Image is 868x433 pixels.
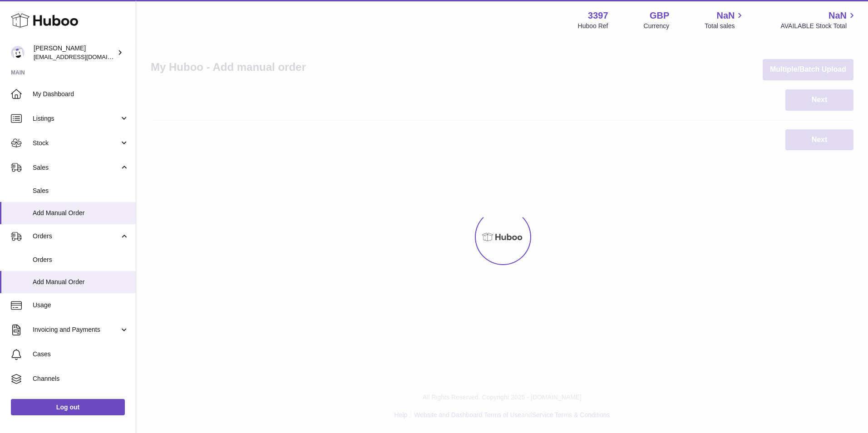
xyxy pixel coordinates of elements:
[34,44,115,61] div: [PERSON_NAME]
[588,10,608,22] strong: 3397
[578,22,608,30] div: Huboo Ref
[33,114,119,123] span: Listings
[33,187,129,195] span: Sales
[644,22,670,30] div: Currency
[33,350,129,359] span: Cases
[33,139,119,148] span: Stock
[705,10,745,30] a: NaN Total sales
[705,22,745,30] span: Total sales
[33,278,129,286] span: Add Manual Order
[34,53,133,60] span: [EMAIL_ADDRESS][DOMAIN_NAME]
[33,256,129,264] span: Orders
[33,163,119,172] span: Sales
[780,22,857,30] span: AVAILABLE Stock Total
[650,10,669,22] strong: GBP
[33,325,119,334] span: Invoicing and Payments
[716,10,735,22] span: NaN
[11,46,25,59] img: sales@canchema.com
[33,232,119,241] span: Orders
[33,301,129,310] span: Usage
[780,10,857,30] a: NaN AVAILABLE Stock Total
[829,10,847,22] span: NaN
[33,374,129,383] span: Channels
[11,399,125,415] a: Log out
[33,209,129,217] span: Add Manual Order
[33,90,129,98] span: My Dashboard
